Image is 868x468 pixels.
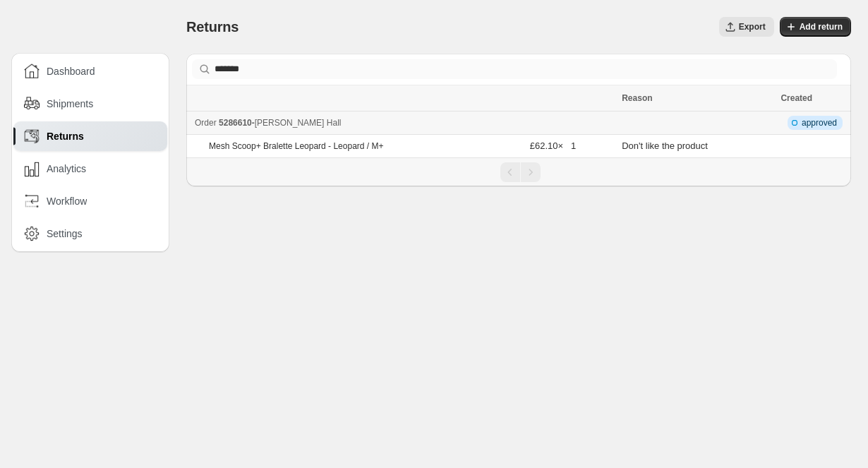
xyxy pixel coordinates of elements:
nav: Pagination [186,157,851,186]
span: Export [739,21,766,32]
span: Shipments [47,97,93,111]
span: Dashboard [47,64,95,78]
span: Workflow [47,194,87,208]
span: Settings [47,227,83,241]
span: 5286610 [219,118,252,128]
span: Returns [47,129,84,143]
button: Export [719,17,774,37]
span: Created [780,93,812,103]
span: Returns [186,19,239,35]
span: [PERSON_NAME] Hall [255,118,342,128]
span: approved [802,117,837,128]
span: Analytics [47,162,86,176]
span: Order [195,118,217,128]
span: Add return [800,21,843,32]
td: Don't like the product [617,135,776,158]
span: Reason [622,93,652,103]
p: Mesh Scoop+ Bralette Leopard - Leopard / M+ [209,140,383,152]
span: £62.10 × 1 [530,140,576,151]
div: - [195,116,613,130]
button: Add return [780,17,851,37]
